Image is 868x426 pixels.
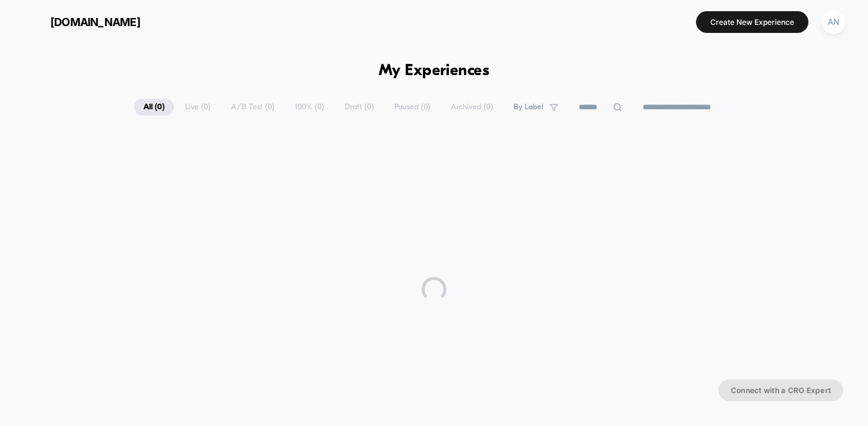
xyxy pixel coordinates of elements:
[513,102,543,112] span: By Label
[50,16,140,29] span: [DOMAIN_NAME]
[718,379,843,401] button: Connect with a CRO Expert
[821,10,846,34] div: AN
[379,62,490,80] h1: My Experiences
[818,9,849,35] button: AN
[19,12,144,32] button: [DOMAIN_NAME]
[696,11,808,33] button: Create New Experience
[134,99,174,116] span: All ( 0 )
